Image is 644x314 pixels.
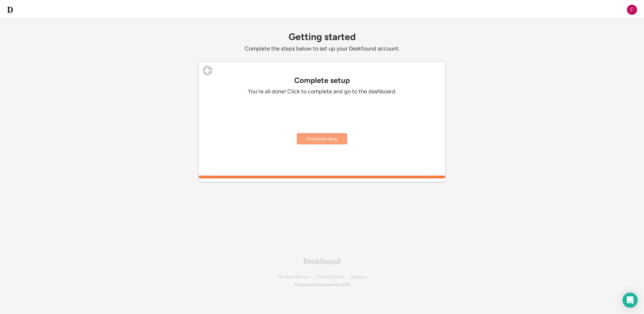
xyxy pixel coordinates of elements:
[626,4,638,15] img: F.png
[199,76,445,85] div: Complete setup
[227,88,417,95] div: You're all done! Click to complete and go to the dashboard.
[623,293,638,308] div: Open Intercom Messenger
[351,275,367,279] a: Support
[316,275,344,279] a: Privacy Policy
[199,45,445,52] div: Complete the steps below to set up your Deskfound account.
[297,133,347,144] button: Complete setup
[6,6,14,14] img: d-whitebg.png
[303,258,341,265] div: Deskfound
[278,275,310,279] a: Terms of Service
[199,32,445,42] div: Getting started
[200,176,444,178] div: 100%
